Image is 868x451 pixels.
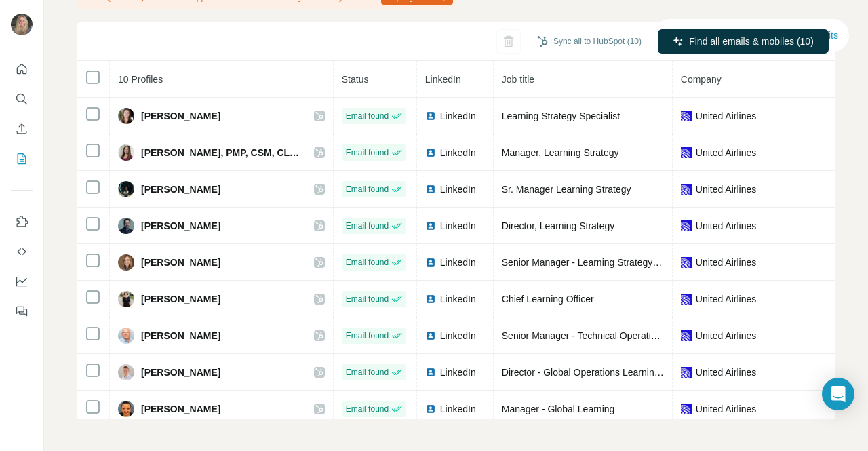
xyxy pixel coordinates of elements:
img: LinkedIn logo [425,184,436,195]
span: United Airlines [696,256,757,269]
span: LinkedIn [440,329,476,342]
span: Email found [346,293,389,305]
button: Quick start [11,57,33,81]
span: Sr. Manager Learning Strategy [502,184,631,195]
span: Find all emails & mobiles (10) [689,35,814,48]
img: Avatar [118,218,134,234]
span: Email found [346,146,389,159]
img: LinkedIn logo [425,147,436,158]
span: Manager, Learning Strategy [502,147,619,158]
span: LinkedIn [440,366,476,379]
img: Avatar [118,291,134,307]
button: Feedback [11,299,33,323]
span: Senior Manager - Technical Operations Training [502,330,703,341]
button: Sync all to HubSpot (10) [528,31,651,52]
img: company-logo [681,147,692,158]
img: Avatar [118,328,134,344]
button: Search [11,87,33,111]
span: Email found [346,183,389,195]
img: Avatar [118,144,134,161]
span: LinkedIn [440,256,476,269]
span: LinkedIn [440,182,476,196]
span: [PERSON_NAME] [141,402,220,416]
span: [PERSON_NAME] [141,329,220,342]
button: Buy credits [775,26,838,45]
span: LinkedIn [440,109,476,123]
img: Avatar [118,401,134,417]
span: [PERSON_NAME] [141,219,220,233]
img: Avatar [118,364,134,380]
img: company-logo [681,257,692,268]
span: Learning Strategy Specialist [502,111,620,121]
span: Manager - Global Learning [502,404,615,414]
span: United Airlines [696,366,757,379]
p: 97 [741,27,753,43]
span: United Airlines [696,292,757,306]
span: Email found [346,330,389,342]
span: Email found [346,403,389,415]
span: LinkedIn [440,292,476,306]
p: 4,977 [684,27,711,43]
img: company-logo [681,404,692,414]
img: company-logo [681,220,692,231]
span: United Airlines [696,219,757,233]
img: Avatar [118,108,134,124]
span: LinkedIn [440,402,476,416]
span: LinkedIn [425,74,461,85]
span: [PERSON_NAME], PMP, CSM, CLSSGB [141,146,300,159]
span: [PERSON_NAME] [141,292,220,306]
button: Use Surfe on LinkedIn [11,210,33,234]
span: United Airlines [696,329,757,342]
button: Enrich CSV [11,117,33,141]
button: My lists [11,146,33,171]
span: [PERSON_NAME] [141,182,220,196]
img: Avatar [11,14,33,35]
span: United Airlines [696,402,757,416]
img: company-logo [681,330,692,341]
span: Company [681,74,722,85]
img: LinkedIn logo [425,404,436,414]
img: LinkedIn logo [425,330,436,341]
img: LinkedIn logo [425,367,436,378]
span: United Airlines [696,146,757,159]
span: Job title [502,74,534,85]
span: Email found [346,256,389,269]
img: LinkedIn logo [425,294,436,305]
img: company-logo [681,294,692,305]
span: 10 Profiles [118,74,163,85]
img: LinkedIn logo [425,257,436,268]
span: United Airlines [696,182,757,196]
span: LinkedIn [440,219,476,233]
button: Dashboard [11,269,33,294]
span: Senior Manager - Learning Strategy & Leadership Development [502,257,770,268]
img: LinkedIn logo [425,220,436,231]
span: Email found [346,220,389,232]
span: Director, Learning Strategy [502,220,615,231]
span: [PERSON_NAME] [141,366,220,379]
span: Director - Global Operations Learning Strategy & Innovation [502,367,753,378]
button: Use Surfe API [11,239,33,264]
img: LinkedIn logo [425,111,436,121]
div: Open Intercom Messenger [822,378,854,410]
span: United Airlines [696,109,757,123]
img: Avatar [118,181,134,197]
img: company-logo [681,111,692,121]
span: Email found [346,366,389,378]
span: Status [342,74,369,85]
button: Find all emails & mobiles (10) [658,29,829,54]
span: [PERSON_NAME] [141,109,220,123]
img: company-logo [681,184,692,195]
img: company-logo [681,367,692,378]
span: LinkedIn [440,146,476,159]
span: Chief Learning Officer [502,294,594,305]
img: Avatar [118,254,134,271]
span: [PERSON_NAME] [141,256,220,269]
span: Email found [346,110,389,122]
